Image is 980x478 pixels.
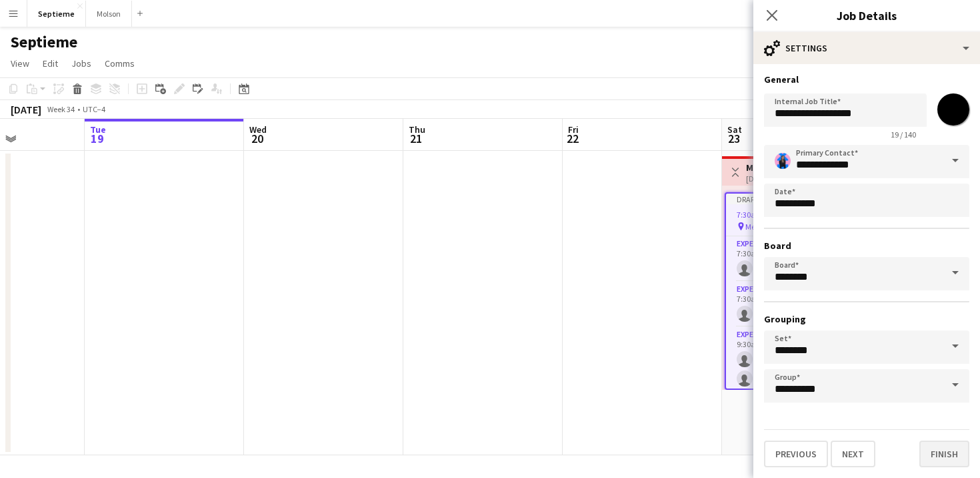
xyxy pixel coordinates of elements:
a: Comms [99,55,140,72]
button: Molson [86,1,132,27]
span: Fri [568,124,579,136]
span: Metro Plus [PERSON_NAME] Blainville [745,222,839,232]
span: 22 [566,131,579,146]
span: Sat [727,124,742,136]
span: 19 / 140 [880,130,927,140]
span: 19 [88,131,106,146]
button: Previous [764,441,828,467]
span: Jobs [71,57,91,69]
div: [DATE] [11,103,41,116]
h3: Job Details [753,7,980,24]
h1: Septieme [11,32,77,52]
app-card-role: Experiential | Field Coordinator0/17:30am-8:00pm (12h30m) [726,282,873,327]
app-job-card: Draft7:30am-8:00pm (12h30m)0/4 Metro Plus [PERSON_NAME] Blainville3 RolesExperiential | Cook0/17:... [725,192,874,390]
span: Edit [43,57,58,69]
div: Draft [726,194,873,204]
span: View [11,57,29,69]
span: Thu [409,124,425,136]
h3: Board [764,240,969,252]
span: Week 34 [44,104,77,114]
span: 20 [247,131,267,146]
span: 7:30am-8:00pm (12h30m) [737,210,825,220]
span: Wed [249,124,267,136]
span: 23 [725,131,742,146]
h3: Grouping [764,313,969,325]
app-card-role: Experiential | Brand Ambassador0/29:30am-6:00pm (8h30m) [726,327,873,392]
button: Septieme [27,1,86,27]
span: Tue [90,124,106,136]
a: Edit [37,55,63,72]
a: View [5,55,35,72]
h3: General [764,73,969,85]
div: Settings [753,32,980,64]
div: [DATE] → [DATE] [746,174,837,184]
h3: Métrodéo_Blainville [746,162,837,174]
span: Comms [105,57,135,69]
span: 21 [407,131,425,146]
app-card-role: Experiential | Cook0/17:30am-8:00pm (12h30m) [726,236,873,282]
button: Finish [919,441,969,467]
button: Next [831,441,875,467]
a: Jobs [66,55,97,72]
div: UTC−4 [83,104,105,114]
